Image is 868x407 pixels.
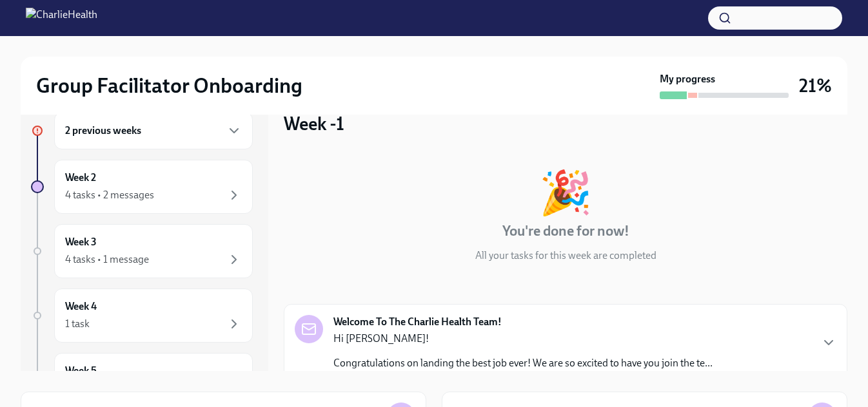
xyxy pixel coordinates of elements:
a: Week 5 [31,353,253,407]
h2: Group Facilitator Onboarding [36,73,302,99]
h6: Week 3 [65,235,97,249]
p: Hi [PERSON_NAME]! [333,332,713,346]
div: 🎉 [539,171,592,214]
div: 2 previous weeks [54,112,253,149]
div: 4 tasks • 1 message [65,252,149,267]
p: Congratulations on landing the best job ever! We are so excited to have you join the te... [333,356,713,370]
img: CharlieHealth [26,8,97,28]
h6: Week 4 [65,299,97,314]
strong: Welcome To The Charlie Health Team! [333,315,502,329]
p: All your tasks for this week are completed [475,249,656,263]
a: Week 41 task [31,289,253,343]
h6: Week 5 [65,364,97,378]
h4: You're done for now! [502,222,629,241]
strong: My progress [660,72,715,86]
div: 1 task [65,317,90,331]
h6: 2 previous weeks [65,124,141,138]
a: Week 34 tasks • 1 message [31,224,253,278]
h6: Week 2 [65,171,96,185]
h3: Week -1 [284,112,344,135]
h3: 21% [799,74,832,97]
a: Week 24 tasks • 2 messages [31,160,253,214]
div: 4 tasks • 2 messages [65,188,154,202]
